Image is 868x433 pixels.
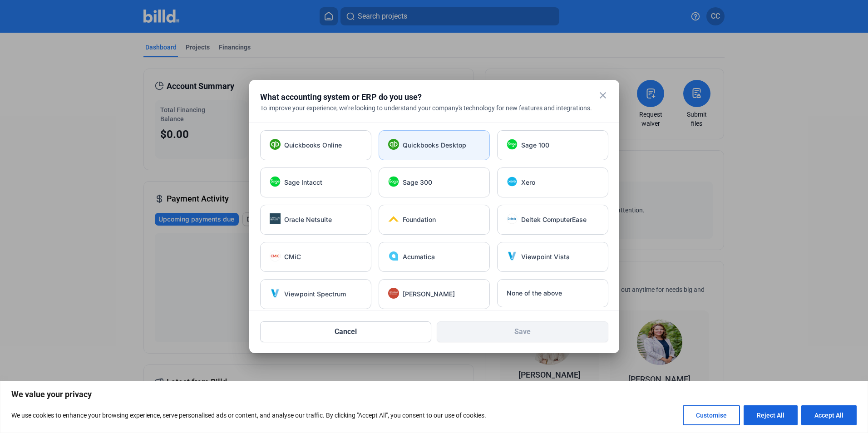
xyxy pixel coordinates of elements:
[284,290,346,299] span: Viewpoint Spectrum
[437,321,608,342] button: Save
[11,389,857,400] p: We value your privacy
[403,252,435,261] span: Acumatica
[284,215,332,224] span: Oracle Netsuite
[521,141,549,150] span: Sage 100
[403,290,455,299] span: [PERSON_NAME]
[683,405,740,425] button: Customise
[403,178,432,187] span: Sage 300
[284,141,342,150] span: Quickbooks Online
[521,252,570,261] span: Viewpoint Vista
[597,90,608,101] mat-icon: close
[507,289,562,298] span: None of the above
[260,103,608,113] div: To improve your experience, we're looking to understand your company's technology for new feature...
[11,410,486,421] p: We use cookies to enhance your browsing experience, serve personalised ads or content, and analys...
[260,321,432,342] button: Cancel
[521,215,587,224] span: Deltek ComputerEase
[403,215,436,224] span: Foundation
[801,405,857,425] button: Accept All
[260,91,586,103] div: What accounting system or ERP do you use?
[284,252,301,261] span: CMiC
[744,405,798,425] button: Reject All
[403,141,466,150] span: Quickbooks Desktop
[521,178,535,187] span: Xero
[284,178,322,187] span: Sage Intacct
